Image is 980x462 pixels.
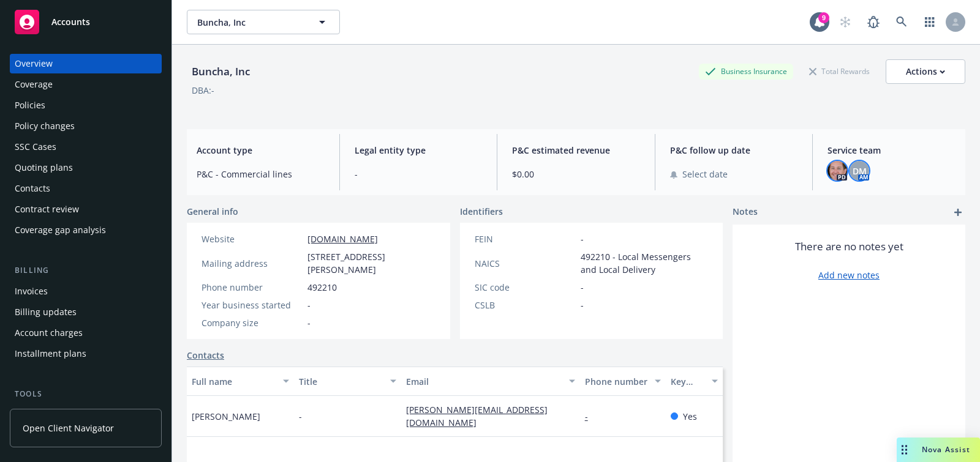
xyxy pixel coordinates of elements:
span: Select date [682,168,728,181]
button: Phone number [580,367,666,396]
span: - [581,299,584,311]
div: FEIN [475,233,576,245]
div: Buncha, Inc [187,64,255,80]
div: Account charges [15,323,83,343]
div: Total Rewards [803,64,876,79]
div: Phone number [585,375,647,388]
button: Actions [886,59,965,84]
span: Open Client Navigator [23,422,114,434]
a: Accounts [10,5,162,39]
span: - [307,316,311,329]
a: Contract review [10,199,162,219]
a: Contacts [187,349,224,362]
span: Service team [827,144,956,157]
div: Overview [15,54,53,73]
span: Identifiers [460,205,503,218]
span: Legal entity type [355,144,483,157]
a: Contacts [10,179,162,198]
a: Coverage [10,75,162,94]
a: add [951,205,965,220]
div: Installment plans [15,344,86,363]
div: Tools [10,388,162,400]
div: Business Insurance [699,64,793,79]
a: [PERSON_NAME][EMAIL_ADDRESS][DOMAIN_NAME] [406,404,548,428]
span: P&C - Commercial lines [197,168,325,181]
span: Account type [197,144,325,157]
span: [PERSON_NAME] [192,410,260,423]
div: Coverage gap analysis [15,220,106,240]
div: Policy changes [15,116,75,136]
img: photo [827,161,847,181]
button: Title [294,367,401,396]
div: 9 [818,12,829,23]
a: Billing updates [10,302,162,322]
button: Key contact [666,367,723,396]
div: Actions [906,60,945,83]
div: Coverage [15,75,53,94]
div: Year business started [202,299,303,311]
span: Buncha, Inc [197,16,303,29]
span: P&C estimated revenue [512,144,640,157]
span: P&C follow up date [670,144,798,157]
a: Quoting plans [10,158,162,177]
div: Quoting plans [15,158,73,177]
span: - [355,168,483,181]
a: Switch app [918,10,942,34]
span: Accounts [51,17,90,27]
div: Billing [10,264,162,277]
button: Buncha, Inc [187,10,340,34]
a: Policies [10,95,162,115]
a: SSC Cases [10,137,162,157]
span: 492210 - Local Messengers and Local Delivery [581,250,709,276]
div: Policies [15,95,45,115]
div: Drag to move [897,438,912,462]
div: NAICS [475,257,576,270]
div: Phone number [202,281,303,294]
a: Installment plans [10,344,162,363]
span: DM [853,165,867,177]
a: Coverage gap analysis [10,220,162,240]
a: Report a Bug [861,10,886,34]
div: SSC Cases [15,137,56,157]
a: - [585,411,598,422]
a: Invoices [10,281,162,301]
div: Mailing address [202,257,303,270]
a: Account charges [10,323,162,343]
span: Yes [683,410,697,423]
span: Nova Assist [922,444,970,455]
span: - [581,233,584,245]
button: Nova Assist [897,438,980,462]
div: Key contact [671,375,704,388]
a: Overview [10,54,162,73]
div: Full name [192,375,276,388]
div: Title [299,375,383,388]
button: Full name [187,367,294,396]
div: SIC code [475,281,576,294]
div: Email [406,375,562,388]
span: [STREET_ADDRESS][PERSON_NAME] [307,250,435,276]
div: Contract review [15,199,79,219]
div: Website [202,233,303,245]
div: Billing updates [15,302,77,322]
div: DBA: - [192,84,214,97]
span: - [299,410,302,423]
a: [DOMAIN_NAME] [307,233,378,245]
span: - [581,281,584,294]
span: $0.00 [512,168,640,181]
a: Start snowing [833,10,858,34]
div: CSLB [475,299,576,311]
button: Email [401,367,580,396]
span: 492210 [307,281,337,294]
div: Invoices [15,281,48,301]
div: Company size [202,316,303,329]
div: Contacts [15,179,50,198]
a: Search [889,10,914,34]
a: Policy changes [10,116,162,136]
span: - [307,299,311,311]
span: General info [187,205,238,218]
